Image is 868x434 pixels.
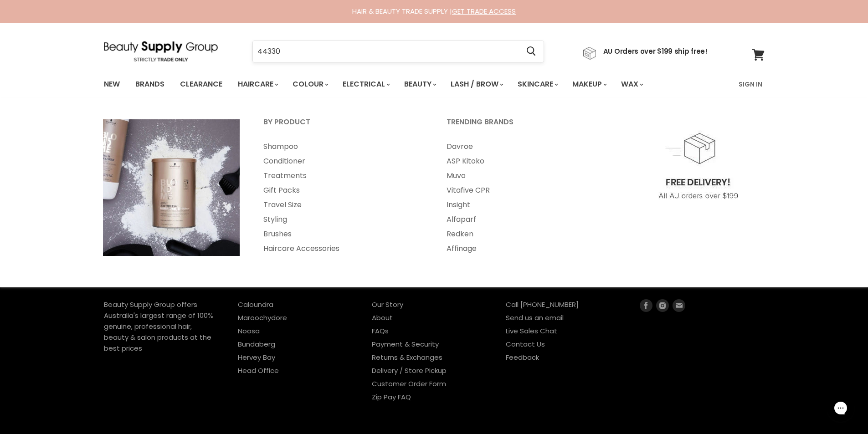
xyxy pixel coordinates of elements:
[506,313,564,322] a: Send us an email
[252,115,433,138] a: By Product
[372,313,393,322] a: About
[97,71,692,97] ul: Main menu
[238,300,273,309] a: Caloundra
[372,366,447,375] a: Delivery / Store Pickup
[506,352,539,362] a: Feedback
[253,41,519,62] input: Search
[822,391,859,425] iframe: Gorgias live chat messenger
[173,75,229,94] a: Clearance
[444,75,509,94] a: Lash / Brow
[435,115,616,138] a: Trending Brands
[252,168,433,183] a: Treatments
[372,352,442,362] a: Returns & Exchanges
[128,75,171,94] a: Brands
[435,227,616,241] a: Redken
[97,75,127,94] a: New
[238,326,260,336] a: Noosa
[92,7,776,16] div: HAIR & BEAUTY TRADE SUPPLY |
[435,183,616,198] a: Vitafive CPR
[733,75,768,94] a: Sign In
[397,75,442,94] a: Beauty
[336,75,395,94] a: Electrical
[435,168,616,183] a: Muvo
[238,366,279,375] a: Head Office
[614,75,649,94] a: Wax
[252,227,433,241] a: Brushes
[372,300,403,309] a: Our Story
[372,339,439,349] a: Payment & Security
[506,339,545,349] a: Contact Us
[238,339,275,349] a: Bundaberg
[238,313,287,322] a: Maroochydore
[511,75,564,94] a: Skincare
[372,379,446,388] a: Customer Order Form
[435,139,616,256] ul: Main menu
[104,299,213,354] p: Beauty Supply Group offers Australia's largest range of 100% genuine, professional hair, beauty &...
[519,41,544,62] button: Search
[435,212,616,227] a: Alfaparf
[252,139,433,256] ul: Main menu
[435,198,616,212] a: Insight
[286,75,334,94] a: Colour
[92,71,776,97] nav: Main
[252,198,433,212] a: Travel Size
[252,212,433,227] a: Styling
[435,241,616,256] a: Affinage
[252,241,433,256] a: Haircare Accessories
[238,352,275,362] a: Hervey Bay
[506,326,557,336] a: Live Sales Chat
[252,41,544,62] form: Product
[435,154,616,168] a: ASP Kitoko
[435,139,616,154] a: Davroe
[252,183,433,198] a: Gift Packs
[252,139,433,154] a: Shampoo
[231,75,284,94] a: Haircare
[372,326,389,336] a: FAQs
[565,75,612,94] a: Makeup
[252,154,433,168] a: Conditioner
[372,392,411,402] a: Zip Pay FAQ
[506,300,579,309] a: Call [PHONE_NUMBER]
[452,6,516,16] a: GET TRADE ACCESS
